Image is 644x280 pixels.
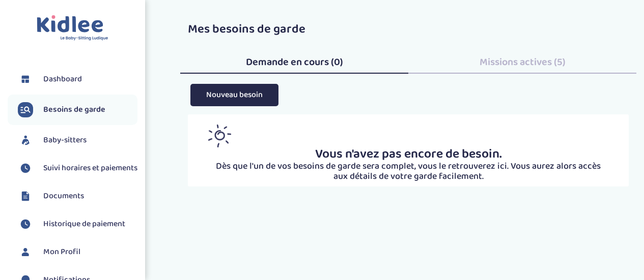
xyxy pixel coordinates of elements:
[18,102,33,117] img: besoin.svg
[18,244,33,260] img: profil.svg
[18,133,137,148] a: Baby-sitters
[246,54,343,70] span: Demande en cours (0)
[43,246,80,258] span: Mon Profil
[37,15,108,41] img: logo.svg
[208,147,608,162] p: Vous n'avez pas encore de besoin.
[188,19,305,39] span: Mes besoins de garde
[18,216,137,232] a: Historique de paiement
[43,190,84,202] span: Documents
[18,189,137,204] a: Documents
[208,125,231,147] img: inscription_membre_sun.png
[43,162,137,174] span: Suivi horaires et paiements
[18,161,33,176] img: suivihoraire.svg
[43,218,125,230] span: Historique de paiement
[18,216,33,232] img: suivihoraire.svg
[18,244,137,260] a: Mon Profil
[18,189,33,204] img: documents.svg
[18,161,137,176] a: Suivi horaires et paiements
[43,73,82,85] span: Dashboard
[43,104,105,116] span: Besoins de garde
[190,84,278,106] button: Nouveau besoin
[480,54,566,70] span: Missions actives (5)
[18,133,33,148] img: babysitters.svg
[18,102,137,117] a: Besoins de garde
[18,72,137,87] a: Dashboard
[208,162,608,182] p: Dès que l'un de vos besoins de garde sera complet, vous le retrouverez ici. Vous aurez alors accè...
[18,72,33,87] img: dashboard.svg
[43,134,87,146] span: Baby-sitters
